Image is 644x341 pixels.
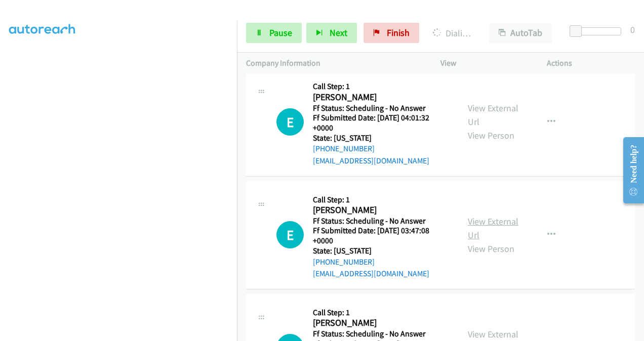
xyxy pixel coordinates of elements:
iframe: Resource Center [615,130,644,210]
h1: E [276,221,304,248]
a: View External Url [468,216,518,241]
div: 0 [630,23,635,36]
h5: Call Step: 1 [313,195,450,205]
div: Delay between calls (in seconds) [575,27,621,35]
h5: State: [US_STATE] [313,246,450,256]
p: Company Information [246,57,422,69]
h5: State: [US_STATE] [313,133,450,143]
a: [EMAIL_ADDRESS][DOMAIN_NAME] [313,269,429,278]
h2: [PERSON_NAME] [313,92,446,103]
p: Actions [547,57,635,69]
h1: E [276,108,304,136]
h2: [PERSON_NAME] [313,317,446,329]
a: [EMAIL_ADDRESS][DOMAIN_NAME] [313,156,429,165]
h5: Call Step: 1 [313,81,450,92]
h5: Ff Submitted Date: [DATE] 03:47:08 +0000 [313,226,450,245]
p: Dialing [PERSON_NAME] [433,26,471,40]
a: View Person [468,243,514,254]
h5: Ff Status: Scheduling - No Answer [313,329,450,339]
h5: Call Step: 1 [313,308,450,318]
div: The call is yet to be attempted [276,108,304,136]
button: Next [306,23,357,43]
a: [PHONE_NUMBER] [313,257,375,267]
a: View Person [468,130,514,141]
div: The call is yet to be attempted [276,221,304,248]
span: Next [330,27,347,38]
a: Finish [364,23,419,43]
h5: Ff Submitted Date: [DATE] 04:01:32 +0000 [313,113,450,133]
button: AutoTab [489,23,552,43]
a: Pause [246,23,302,43]
a: [PHONE_NUMBER] [313,144,375,153]
span: Pause [269,27,292,38]
h5: Ff Status: Scheduling - No Answer [313,103,450,113]
span: Finish [387,27,410,38]
a: View External Url [468,102,518,127]
p: View [440,57,529,69]
h2: [PERSON_NAME] [313,204,446,216]
h5: Ff Status: Scheduling - No Answer [313,216,450,226]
